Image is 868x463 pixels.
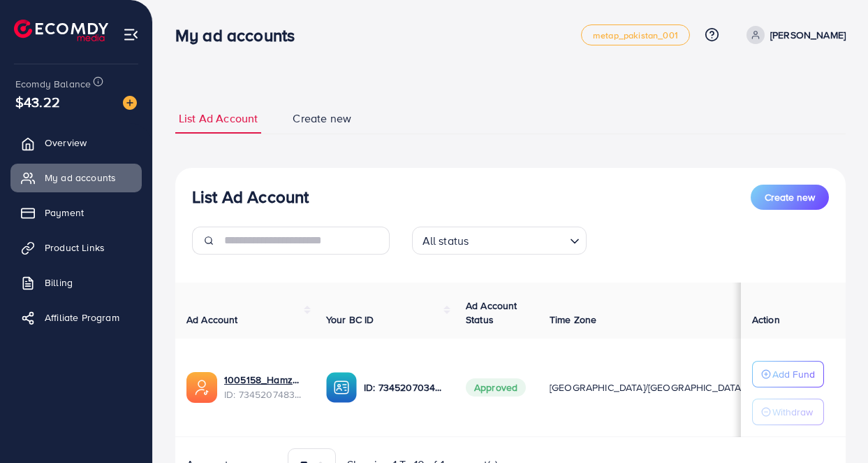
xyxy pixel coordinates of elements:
span: Overview [45,136,87,150]
p: [PERSON_NAME] [770,27,846,43]
span: [GEOGRAPHIC_DATA]/[GEOGRAPHIC_DATA] [550,380,744,394]
span: $43.22 [15,92,60,112]
p: Add Fund [772,366,815,383]
a: Product Links [10,234,142,262]
span: List Ad Account [179,111,258,127]
button: Withdraw [752,399,824,425]
span: Create new [765,190,815,204]
p: Withdraw [772,404,813,420]
span: Billing [45,276,73,290]
h3: List Ad Account [192,187,309,207]
a: metap_pakistan_001 [581,24,690,45]
a: 1005158_Hamza.1234_1710189409831 [224,373,304,387]
span: Your BC ID [326,313,374,327]
span: metap_pakistan_001 [593,31,678,40]
h3: My ad accounts [175,25,306,45]
a: My ad accounts [10,164,142,192]
a: Affiliate Program [10,304,142,332]
span: Approved [466,378,526,397]
span: Ad Account Status [466,299,517,327]
span: Affiliate Program [45,311,119,325]
a: Payment [10,199,142,227]
span: Payment [45,206,84,220]
img: logo [14,20,108,41]
input: Search for option [473,228,564,251]
span: ID: 7345207483671068673 [224,387,304,401]
span: Ecomdy Balance [15,77,91,91]
div: Search for option [412,227,587,255]
span: Action [752,313,780,327]
img: menu [123,27,139,43]
img: image [123,96,137,110]
a: Overview [10,129,142,157]
span: Time Zone [550,313,596,327]
div: <span class='underline'>1005158_Hamza.1234_1710189409831</span></br>7345207483671068673 [224,373,304,401]
span: Product Links [45,241,105,255]
button: Add Fund [752,361,824,387]
span: All status [420,231,472,251]
span: Create new [293,111,351,127]
span: Ad Account [186,313,238,327]
p: ID: 7345207034608140289 [364,379,443,396]
iframe: Chat [809,400,858,453]
img: ic-ads-acc.e4c84228.svg [186,372,217,403]
a: Billing [10,269,142,297]
button: Create new [751,185,829,210]
a: [PERSON_NAME] [741,26,846,44]
img: ic-ba-acc.ded83a64.svg [326,372,357,403]
span: My ad accounts [45,171,116,185]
